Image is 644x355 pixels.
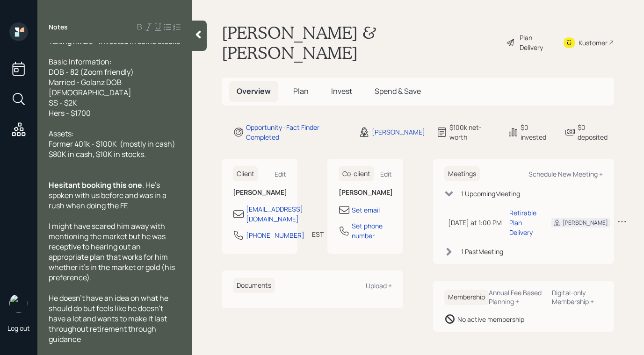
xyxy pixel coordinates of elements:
[520,33,551,52] div: Plan Delivery
[49,57,134,118] span: Basic Information: DOB - 82 (Zoom friendly) Married - Golanz DOB [DEMOGRAPHIC_DATA] SS - $2K Hers...
[457,314,524,324] div: No active membership
[49,293,170,344] span: He doesn't have an idea on what he should do but feels like he doesn't have a lot and wants to ma...
[448,218,502,227] div: [DATE] at 1:00 PM
[509,208,536,237] div: Retirable Plan Delivery
[352,221,392,241] div: Set phone number
[375,86,421,96] span: Spend & Save
[339,189,392,197] h6: [PERSON_NAME]
[380,170,392,178] div: Edit
[312,229,324,239] div: EST
[579,38,608,48] div: Kustomer
[246,230,304,240] div: [PHONE_NUMBER]
[528,170,603,178] div: Schedule New Meeting +
[237,86,271,96] span: Overview
[275,170,286,178] div: Edit
[7,324,30,333] div: Log out
[49,221,176,283] span: I might have scared him away with mentioning the market but he was receptive to hearing out an ap...
[461,247,503,256] div: 1 Past Meeting
[449,122,496,142] div: $100k net-worth
[9,294,28,312] img: aleksandra-headshot.png
[578,122,614,142] div: $0 deposited
[489,288,545,306] div: Annual Fee Based Planning +
[233,189,286,197] h6: [PERSON_NAME]
[372,127,425,137] div: [PERSON_NAME]
[461,189,520,199] div: 1 Upcoming Meeting
[444,166,480,182] h6: Meetings
[552,288,603,306] div: Digital-only Membership +
[49,22,68,32] label: Notes
[563,219,608,227] div: [PERSON_NAME]
[49,180,168,211] span: . He's spoken with us before and was in a rush when doing the FF.
[352,205,380,215] div: Set email
[521,122,553,142] div: $0 invested
[331,86,352,96] span: Invest
[293,86,309,96] span: Plan
[222,22,499,63] h1: [PERSON_NAME] & [PERSON_NAME]
[444,290,489,305] h6: Membership
[246,122,347,142] div: Opportunity · Fact Finder Completed
[339,166,374,182] h6: Co-client
[49,128,175,159] span: Assets: Former 401k - $100K (mostly in cash) $80K in cash, $10K in stocks.
[233,278,275,293] h6: Documents
[366,281,392,290] div: Upload +
[246,204,303,224] div: [EMAIL_ADDRESS][DOMAIN_NAME]
[233,166,258,182] h6: Client
[49,180,142,190] span: Hesitant booking this one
